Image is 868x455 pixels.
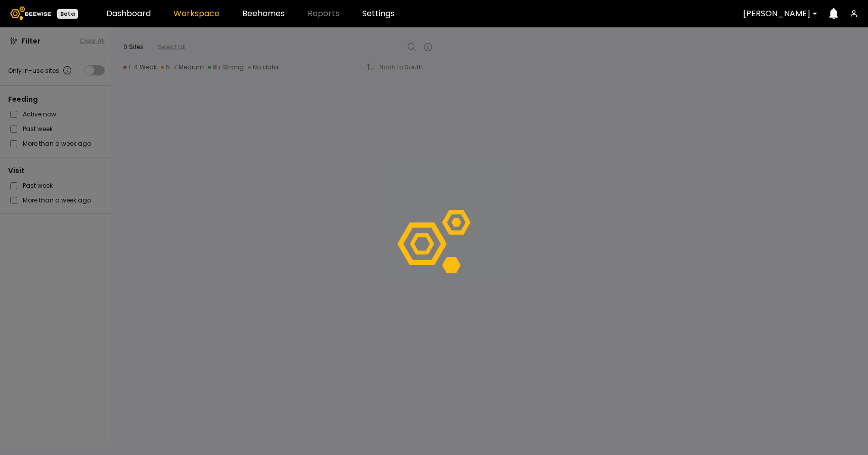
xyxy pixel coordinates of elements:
[362,10,395,18] a: Settings
[308,10,339,18] span: Reports
[10,7,51,20] img: Beewise logo
[173,10,220,18] a: Workspace
[106,10,151,18] a: Dashboard
[242,10,285,18] a: Beehomes
[57,9,78,19] div: Beta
